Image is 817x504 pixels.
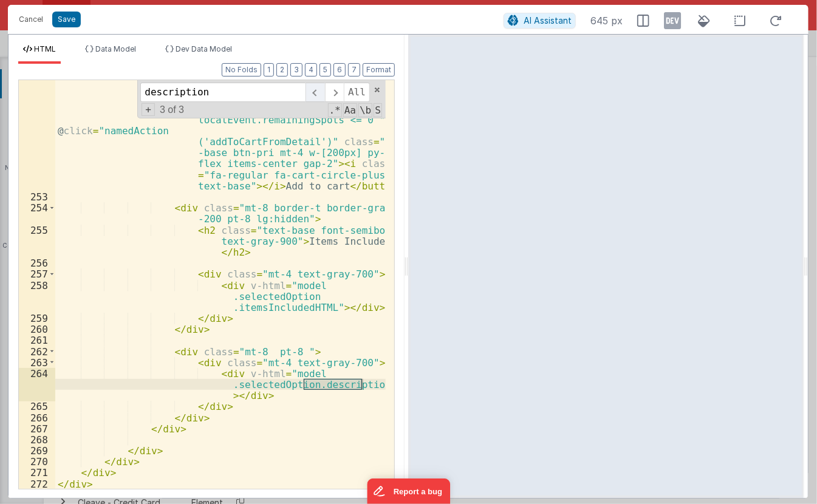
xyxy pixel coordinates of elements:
[19,59,55,191] div: 252
[358,103,372,117] span: Whole Word Search
[524,15,572,26] span: AI Assistant
[290,63,303,77] button: 3
[343,103,357,117] span: CaseSensitive Search
[140,83,306,102] input: Search for
[19,225,55,258] div: 255
[19,346,55,357] div: 262
[305,63,317,77] button: 4
[19,456,55,467] div: 270
[19,368,55,401] div: 264
[19,412,55,423] div: 266
[19,401,55,412] div: 265
[19,280,55,313] div: 258
[19,478,55,489] div: 272
[374,103,382,117] span: Search In Selection
[367,478,450,504] iframe: Marker.io feedback button
[176,44,232,53] span: Dev Data Model
[276,63,288,77] button: 2
[19,434,55,445] div: 268
[264,63,274,77] button: 1
[19,202,55,224] div: 254
[19,191,55,202] div: 253
[348,63,360,77] button: 7
[155,104,189,115] span: 3 of 3
[328,103,342,117] span: RegExp Search
[344,83,370,102] span: Alt-Enter
[19,324,55,335] div: 260
[590,13,623,28] span: 645 px
[19,357,55,368] div: 263
[504,13,576,29] button: AI Assistant
[19,467,55,478] div: 271
[320,63,331,77] button: 5
[19,423,55,434] div: 267
[142,103,155,116] span: Toggel Replace mode
[19,268,55,279] div: 257
[19,257,55,268] div: 256
[19,313,55,324] div: 259
[13,11,49,28] button: Cancel
[95,44,136,53] span: Data Model
[19,445,55,456] div: 269
[19,335,55,346] div: 261
[333,63,346,77] button: 6
[363,63,395,77] button: Format
[52,12,81,27] button: Save
[34,44,56,53] span: HTML
[222,63,261,77] button: No Folds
